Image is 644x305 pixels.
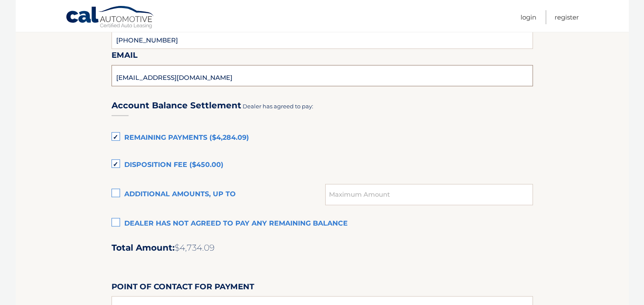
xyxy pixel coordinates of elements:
[555,10,579,24] a: Register
[175,243,215,253] span: $4,734.09
[112,130,533,147] label: Remaining Payments ($4,284.09)
[112,280,254,296] label: Point of Contact for Payment
[112,100,241,111] h3: Account Balance Settlement
[112,49,137,65] label: Email
[112,215,533,232] label: Dealer has not agreed to pay any remaining balance
[112,186,326,203] label: Additional amounts, up to
[521,10,536,24] a: Login
[112,243,533,253] h2: Total Amount:
[325,184,532,205] input: Maximum Amount
[112,157,533,174] label: Disposition Fee ($450.00)
[66,6,155,30] a: Cal Automotive
[243,103,313,110] span: Dealer has agreed to pay:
